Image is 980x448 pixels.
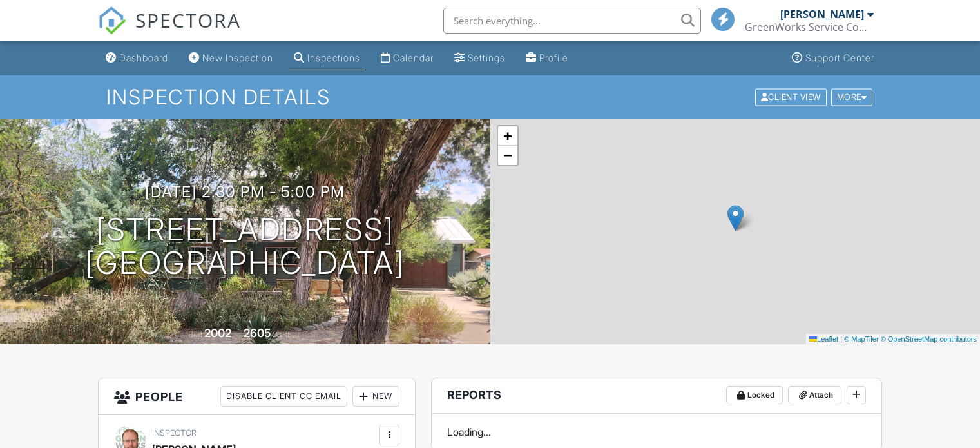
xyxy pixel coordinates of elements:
span: SPECTORA [135,6,241,34]
a: New Inspection [184,46,278,70]
div: Client View [755,88,827,106]
h3: People [99,378,415,415]
h3: [DATE] 2:30 pm - 5:00 pm [145,183,345,200]
a: SPECTORA [98,17,241,44]
div: New Inspection [202,52,273,63]
div: Dashboard [119,52,168,63]
a: Profile [521,46,573,70]
div: Calendar [393,52,434,63]
a: Leaflet [809,335,838,343]
a: Zoom out [498,146,517,165]
span: + [503,128,512,144]
a: Settings [449,46,510,70]
a: Dashboard [101,46,173,70]
img: Marker [727,205,744,231]
span: | [840,335,842,343]
img: The Best Home Inspection Software - Spectora [98,6,126,35]
span: Inspector [152,428,197,438]
div: Support Center [805,52,874,63]
div: More [831,88,873,106]
div: Disable Client CC Email [220,386,347,407]
span: − [503,147,512,163]
input: Search everything... [443,8,701,34]
a: Calendar [376,46,439,70]
div: Profile [539,52,568,63]
h1: Inspection Details [106,86,874,108]
a: Zoom in [498,126,517,146]
span: Built [188,329,202,339]
div: Settings [468,52,505,63]
span: sq. ft. [273,329,291,339]
a: Client View [754,92,830,101]
a: Support Center [787,46,879,70]
a: Inspections [289,46,365,70]
div: [PERSON_NAME] [780,8,864,21]
h1: [STREET_ADDRESS] [GEOGRAPHIC_DATA] [85,213,405,281]
div: 2002 [204,326,231,340]
div: Inspections [307,52,360,63]
a: © OpenStreetMap contributors [881,335,977,343]
div: GreenWorks Service Company [745,21,874,34]
a: © MapTiler [844,335,879,343]
div: New [352,386,399,407]
div: 2605 [244,326,271,340]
